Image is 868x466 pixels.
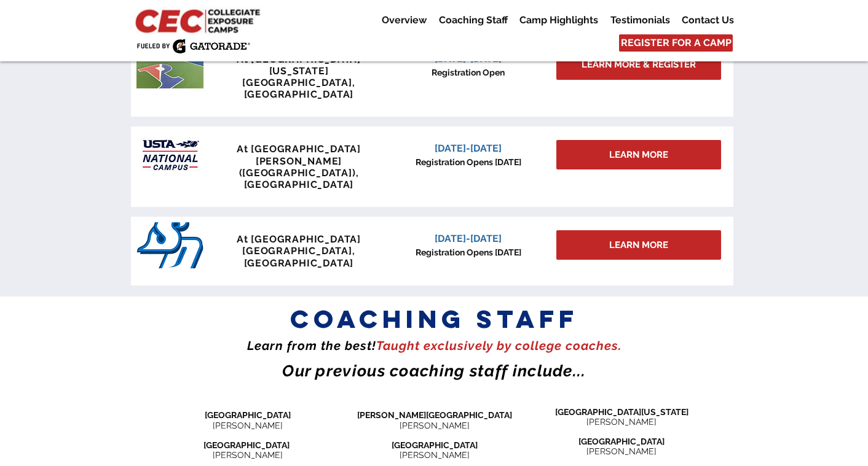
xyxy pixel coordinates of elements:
[357,410,512,420] span: [PERSON_NAME][GEOGRAPHIC_DATA]
[373,13,429,28] a: Overview
[604,13,676,28] p: Testimonials
[673,13,736,28] a: Contact Us
[400,421,470,430] span: [PERSON_NAME]
[242,245,355,268] span: [GEOGRAPHIC_DATA], [GEOGRAPHIC_DATA]
[237,53,361,77] span: At [GEOGRAPHIC_DATA][US_STATE]
[203,440,290,450] span: [GEOGRAPHIC_DATA]
[205,410,291,420] span: [GEOGRAPHIC_DATA]
[586,446,657,456] span: [PERSON_NAME]
[510,13,601,28] a: Camp Highlights
[376,338,621,353] span: Taught exclusively by college coaches​.
[136,132,203,178] img: USTA Campus image_edited.jpg
[237,143,361,155] span: At [GEOGRAPHIC_DATA]
[556,230,721,260] div: LEARN MORE
[247,338,376,353] span: Learn from the best!
[556,140,721,169] div: LEARN MORE
[376,13,433,28] p: Overview
[609,239,668,252] span: LEARN MORE
[237,233,361,245] span: At [GEOGRAPHIC_DATA]
[433,13,514,28] p: Coaching Staff
[586,417,657,427] span: [PERSON_NAME]
[136,39,250,53] img: Fueled by Gatorade.png
[435,233,502,244] span: [DATE]-[DATE]
[242,77,355,100] span: [GEOGRAPHIC_DATA], [GEOGRAPHIC_DATA]
[609,149,668,161] span: LEARN MORE
[601,13,672,28] a: Testimonials
[136,222,203,268] img: San_Diego_Toreros_logo.png
[432,68,505,77] span: Registration Open
[582,58,696,71] span: LEARN MORE & REGISTER
[578,437,665,446] span: [GEOGRAPHIC_DATA]
[282,362,586,380] span: Our previous coaching staff include...
[213,421,283,430] span: [PERSON_NAME]
[676,13,740,28] p: Contact Us
[416,247,521,257] span: Registration Opens [DATE]
[239,155,359,190] span: [PERSON_NAME] ([GEOGRAPHIC_DATA]), [GEOGRAPHIC_DATA]
[621,36,732,50] span: REGISTER FOR A CAMP
[392,440,478,450] span: [GEOGRAPHIC_DATA]
[136,42,203,88] img: penn tennis courts with logo.jpeg
[290,303,578,335] span: coaching staff
[400,450,470,460] span: [PERSON_NAME]
[329,13,736,28] nav: Site
[555,407,688,417] span: [GEOGRAPHIC_DATA][US_STATE]
[416,157,521,167] span: Registration Opens [DATE]
[556,50,721,80] a: LEARN MORE & REGISTER
[619,34,733,52] a: REGISTER FOR A CAMP
[435,142,502,154] span: [DATE]-[DATE]
[133,6,266,34] img: CEC Logo Primary_edited.jpg
[430,13,510,28] a: Coaching Staff
[513,13,604,28] p: Camp Highlights
[213,450,283,460] span: [PERSON_NAME]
